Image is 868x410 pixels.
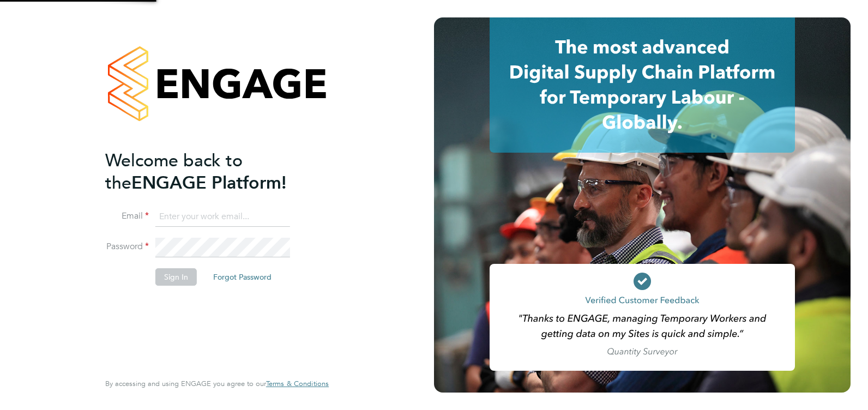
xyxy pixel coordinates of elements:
[105,241,149,252] label: Password
[105,149,318,194] h2: ENGAGE Platform!
[204,268,280,286] button: Forgot Password
[105,210,149,222] label: Email
[155,268,197,286] button: Sign In
[105,379,329,388] span: By accessing and using ENGAGE you agree to our
[155,207,290,227] input: Enter your work email...
[105,150,243,194] span: Welcome back to the
[266,379,329,388] a: Terms & Conditions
